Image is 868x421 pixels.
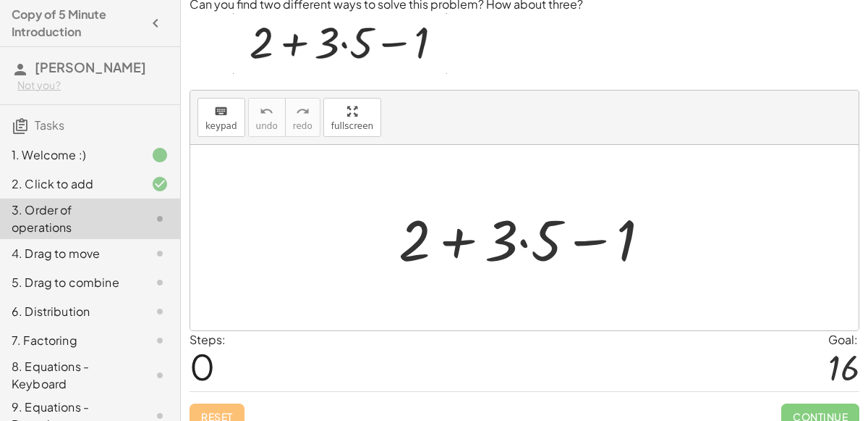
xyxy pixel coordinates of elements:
span: Tasks [35,117,64,133]
i: undo [260,103,273,120]
span: keypad [205,121,237,131]
h4: Copy of 5 Minute Introduction [12,6,142,41]
i: Task not started. [151,274,169,291]
i: Task finished. [151,146,169,164]
div: 4. Drag to move [12,245,128,262]
i: keyboard [214,103,228,120]
span: 0 [190,344,215,388]
span: undo [256,121,278,131]
label: Steps: [190,332,226,347]
i: Task not started. [151,332,169,349]
div: 3. Order of operations [12,201,128,236]
button: keyboardkeypad [197,98,245,137]
span: [PERSON_NAME] [35,59,146,75]
i: Task not started. [151,367,169,384]
i: Task not started. [151,303,169,320]
i: redo [296,103,310,120]
i: Task not started. [151,210,169,228]
button: redoredo [285,98,320,137]
i: Task not started. [151,245,169,262]
div: 2. Click to add [12,175,128,193]
button: fullscreen [323,98,381,137]
div: 1. Welcome :) [12,146,128,164]
img: c98fd760e6ed093c10ccf3c4ca28a3dcde0f4c7a2f3786375f60a510364f4df2.gif [233,13,447,74]
div: Not you? [17,78,169,93]
span: fullscreen [331,121,373,131]
div: Goal: [828,331,859,349]
div: 5. Drag to combine [12,274,128,291]
div: 8. Equations - Keyboard [12,358,128,393]
span: redo [293,121,312,131]
div: 7. Factoring [12,332,128,349]
button: undoundo [248,98,286,137]
i: Task finished and correct. [151,175,169,193]
div: 6. Distribution [12,303,128,320]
